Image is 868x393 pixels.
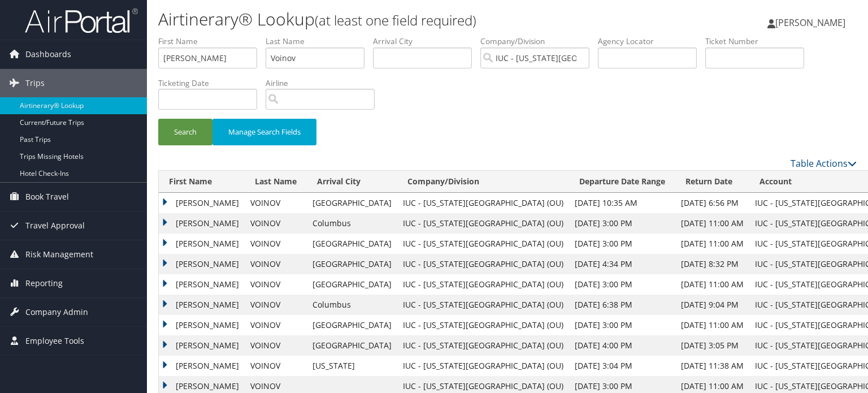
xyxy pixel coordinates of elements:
[397,335,569,356] td: IUC - [US_STATE][GEOGRAPHIC_DATA] (OU)
[25,269,63,297] span: Reporting
[569,315,675,335] td: [DATE] 3:00 PM
[569,335,675,356] td: [DATE] 4:00 PM
[307,335,397,356] td: [GEOGRAPHIC_DATA]
[245,295,307,315] td: VOINOV
[25,69,45,97] span: Trips
[480,36,598,47] label: Company/Division
[675,356,749,376] td: [DATE] 11:38 AM
[245,171,307,193] th: Last Name: activate to sort column ascending
[569,254,675,274] td: [DATE] 4:34 PM
[705,36,813,47] label: Ticket Number
[245,193,307,213] td: VOINOV
[25,240,93,269] span: Risk Management
[159,295,245,315] td: [PERSON_NAME]
[397,274,569,295] td: IUC - [US_STATE][GEOGRAPHIC_DATA] (OU)
[159,171,245,193] th: First Name: activate to sort column ascending
[675,254,749,274] td: [DATE] 8:32 PM
[159,335,245,356] td: [PERSON_NAME]
[675,274,749,295] td: [DATE] 11:00 AM
[159,356,245,376] td: [PERSON_NAME]
[307,171,397,193] th: Arrival City: activate to sort column ascending
[397,356,569,376] td: IUC - [US_STATE][GEOGRAPHIC_DATA] (OU)
[397,193,569,213] td: IUC - [US_STATE][GEOGRAPHIC_DATA] (OU)
[569,171,675,193] th: Departure Date Range: activate to sort column ascending
[675,234,749,254] td: [DATE] 11:00 AM
[675,213,749,234] td: [DATE] 11:00 AM
[245,356,307,376] td: VOINOV
[158,36,266,47] label: First Name
[159,193,245,213] td: [PERSON_NAME]
[569,356,675,376] td: [DATE] 3:04 PM
[307,295,397,315] td: Columbus
[675,193,749,213] td: [DATE] 6:56 PM
[569,193,675,213] td: [DATE] 10:35 AM
[397,254,569,274] td: IUC - [US_STATE][GEOGRAPHIC_DATA] (OU)
[159,213,245,234] td: [PERSON_NAME]
[307,356,397,376] td: [US_STATE]
[158,119,212,145] button: Search
[791,157,857,170] a: Table Actions
[397,295,569,315] td: IUC - [US_STATE][GEOGRAPHIC_DATA] (OU)
[675,335,749,356] td: [DATE] 3:05 PM
[245,213,307,234] td: VOINOV
[307,274,397,295] td: [GEOGRAPHIC_DATA]
[569,274,675,295] td: [DATE] 3:00 PM
[307,213,397,234] td: Columbus
[212,119,316,145] button: Manage Search Fields
[25,298,88,326] span: Company Admin
[373,36,480,47] label: Arrival City
[569,295,675,315] td: [DATE] 6:38 PM
[159,315,245,335] td: [PERSON_NAME]
[245,254,307,274] td: VOINOV
[245,335,307,356] td: VOINOV
[307,193,397,213] td: [GEOGRAPHIC_DATA]
[25,211,85,240] span: Travel Approval
[266,36,373,47] label: Last Name
[159,274,245,295] td: [PERSON_NAME]
[569,213,675,234] td: [DATE] 3:00 PM
[245,234,307,254] td: VOINOV
[775,16,845,29] span: [PERSON_NAME]
[598,36,705,47] label: Agency Locator
[307,315,397,335] td: [GEOGRAPHIC_DATA]
[397,213,569,234] td: IUC - [US_STATE][GEOGRAPHIC_DATA] (OU)
[25,183,69,211] span: Book Travel
[397,315,569,335] td: IUC - [US_STATE][GEOGRAPHIC_DATA] (OU)
[25,40,71,68] span: Dashboards
[159,254,245,274] td: [PERSON_NAME]
[675,315,749,335] td: [DATE] 11:00 AM
[767,6,857,40] a: [PERSON_NAME]
[158,77,266,89] label: Ticketing Date
[307,254,397,274] td: [GEOGRAPHIC_DATA]
[158,7,624,31] h1: Airtinerary® Lookup
[397,234,569,254] td: IUC - [US_STATE][GEOGRAPHIC_DATA] (OU)
[397,171,569,193] th: Company/Division
[675,295,749,315] td: [DATE] 9:04 PM
[25,327,84,355] span: Employee Tools
[675,171,749,193] th: Return Date: activate to sort column ascending
[159,234,245,254] td: [PERSON_NAME]
[25,7,138,34] img: airportal-logo.png
[315,11,476,29] small: (at least one field required)
[569,234,675,254] td: [DATE] 3:00 PM
[307,234,397,254] td: [GEOGRAPHIC_DATA]
[245,315,307,335] td: VOINOV
[245,274,307,295] td: VOINOV
[266,77,383,89] label: Airline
